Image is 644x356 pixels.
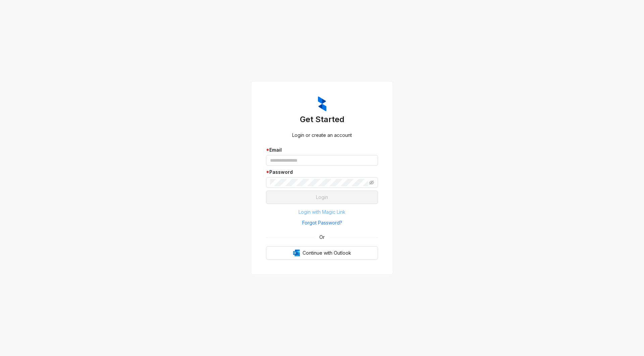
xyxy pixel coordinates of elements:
div: Email [266,146,378,154]
button: OutlookContinue with Outlook [266,246,378,260]
button: Login with Magic Link [266,207,378,217]
span: Forgot Password? [302,219,342,226]
button: Forgot Password? [266,217,378,228]
button: Login [266,191,378,204]
span: Or [315,234,329,241]
img: Outlook [293,250,300,256]
span: eye-invisible [369,180,374,185]
div: Login or create an account [266,132,378,139]
img: ZumaIcon [318,96,326,112]
div: Password [266,168,378,176]
span: Continue with Outlook [303,249,351,257]
span: Login with Magic Link [299,208,345,216]
h3: Get Started [266,114,378,125]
